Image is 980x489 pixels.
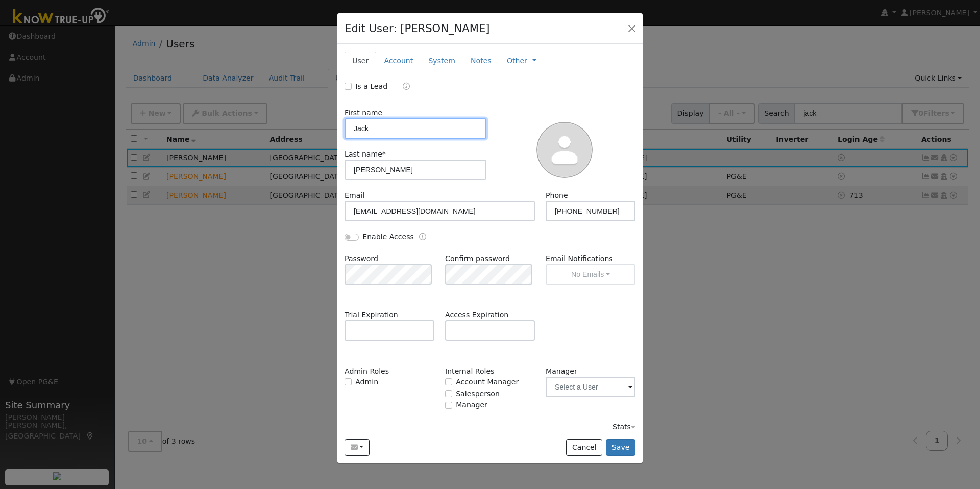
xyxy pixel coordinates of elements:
[345,20,490,37] h4: Edit User: [PERSON_NAME]
[345,310,398,320] label: Trial Expiration
[345,439,370,456] button: jack@straightlineconstruction.com
[463,52,499,70] a: Notes
[345,366,389,377] label: Admin Roles
[345,83,352,90] input: Is a Lead
[355,377,378,388] label: Admin
[445,378,452,385] input: Account Manager
[456,400,487,410] label: Manager
[345,108,382,118] label: First name
[355,81,387,92] label: Is a Lead
[445,402,452,409] input: Manager
[445,390,452,397] input: Salesperson
[382,150,386,158] span: Required
[456,377,519,388] label: Account Manager
[362,231,414,242] label: Enable Access
[419,231,426,243] a: Enable Access
[421,52,463,70] a: System
[606,439,635,456] button: Save
[445,310,508,320] label: Access Expiration
[345,52,376,70] a: User
[345,149,386,160] label: Last name
[345,190,364,201] label: Email
[546,190,568,201] label: Phone
[395,81,410,93] a: Lead
[445,366,494,377] label: Internal Roles
[345,378,352,385] input: Admin
[566,439,602,456] button: Cancel
[507,56,527,66] a: Other
[376,52,421,70] a: Account
[345,253,378,264] label: Password
[546,366,577,377] label: Manager
[445,253,510,264] label: Confirm password
[546,253,635,264] label: Email Notifications
[546,377,635,397] input: Select a User
[612,422,635,432] div: Stats
[456,389,500,399] label: Salesperson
